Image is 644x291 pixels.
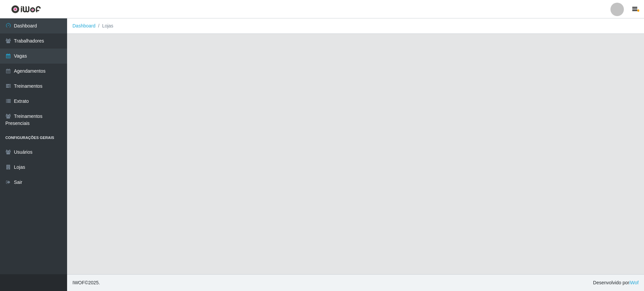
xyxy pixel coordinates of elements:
[72,280,85,285] span: IWOF
[67,18,644,34] nav: breadcrumb
[629,280,639,285] a: iWof
[72,23,96,28] a: Dashboard
[72,279,100,286] span: © 2025 .
[96,22,113,29] li: Lojas
[593,279,639,286] span: Desenvolvido por
[11,5,41,13] img: CoreUI Logo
